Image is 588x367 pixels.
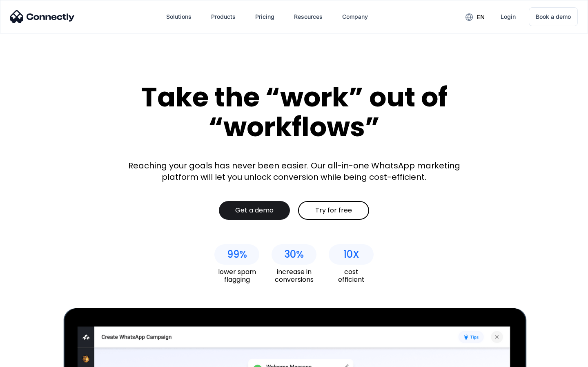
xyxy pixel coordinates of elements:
[501,11,516,22] div: Login
[284,249,304,260] div: 30%
[272,268,316,283] div: increase in conversions
[298,201,369,220] a: Try for free
[255,11,274,22] div: Pricing
[10,10,75,23] img: Connectly Logo
[122,160,465,183] div: Reaching your goals has never been easier. Our all-in-one WhatsApp marketing platform will let yo...
[16,353,49,364] ul: Language list
[249,7,281,27] a: Pricing
[315,206,352,214] div: Try for free
[494,7,522,27] a: Login
[211,11,236,22] div: Products
[477,11,485,23] div: en
[110,82,478,141] div: Take the “work” out of “workflows”
[342,11,368,22] div: Company
[166,11,192,22] div: Solutions
[227,249,247,260] div: 99%
[8,353,49,364] aside: Language selected: English
[214,268,259,283] div: lower spam flagging
[529,7,578,26] a: Book a demo
[219,201,290,220] a: Get a demo
[343,249,359,260] div: 10X
[294,11,323,22] div: Resources
[235,206,274,214] div: Get a demo
[329,268,374,283] div: cost efficient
